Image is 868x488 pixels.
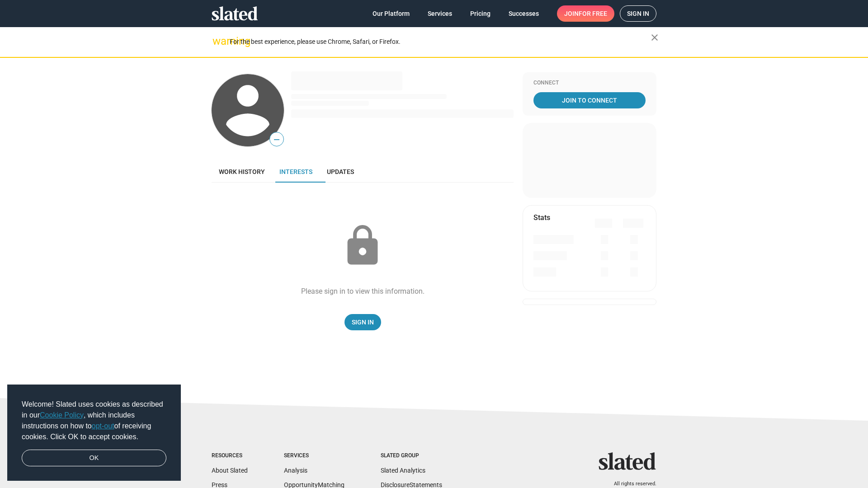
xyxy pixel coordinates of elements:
a: Interests [272,161,320,183]
mat-icon: warning [212,36,223,47]
a: Updates [320,161,361,183]
a: opt-out [92,422,114,430]
span: Successes [509,5,539,22]
div: Services [284,452,344,460]
span: Welcome! Slated uses cookies as described in our , which includes instructions on how to of recei... [22,399,166,442]
div: cookieconsent [7,385,181,481]
mat-icon: close [649,32,660,43]
div: Connect [533,80,646,87]
a: Successes [501,5,546,22]
span: Pricing [470,5,491,22]
a: Work history [212,161,272,183]
a: Sign In [344,314,381,330]
mat-card-title: Stats [533,213,550,222]
a: Join To Connect [533,92,646,108]
span: Join To Connect [535,92,644,108]
mat-icon: lock [340,223,385,268]
span: — [270,134,283,145]
a: Pricing [463,5,498,22]
span: Join [564,5,607,22]
a: Slated Analytics [381,467,425,474]
a: About Slated [212,467,248,474]
span: Work history [219,168,265,175]
a: Joinfor free [557,5,614,22]
span: Updates [327,168,354,175]
a: Analysis [284,467,307,474]
a: Services [420,5,459,22]
span: for free [579,5,607,22]
div: Please sign in to view this information. [301,286,425,296]
a: dismiss cookie message [22,450,166,467]
div: For the best experience, please use Chrome, Safari, or Firefox. [230,36,651,48]
span: Our Platform [373,5,410,22]
div: Resources [212,452,248,460]
span: Sign in [627,6,649,21]
span: Services [428,5,452,22]
div: Slated Group [381,452,442,460]
span: Sign In [352,314,374,330]
a: Our Platform [365,5,417,22]
span: Interests [279,168,312,175]
a: Sign in [620,5,656,22]
a: Cookie Policy [40,411,84,419]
